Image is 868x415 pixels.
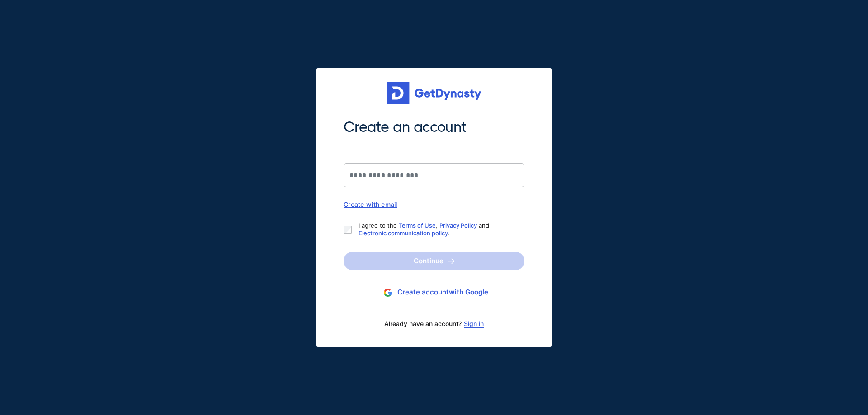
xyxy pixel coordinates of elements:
[344,284,524,301] button: Create accountwith Google
[344,201,524,208] div: Create with email
[464,320,484,327] a: Sign in
[359,222,517,237] p: I agree to the , and .
[387,82,481,104] img: Get started for free with Dynasty Trust Company
[344,314,524,333] div: Already have an account?
[439,222,477,229] a: Privacy Policy
[344,118,524,137] span: Create an account
[399,222,436,229] a: Terms of Use
[359,229,448,237] a: Electronic communication policy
